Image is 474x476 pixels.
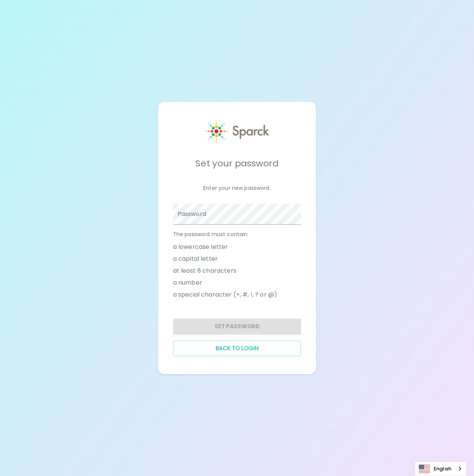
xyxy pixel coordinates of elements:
p: The password must contain: [173,231,301,238]
span: a lowercase letter [173,242,228,251]
span: a special character (+, #, !, ? or @) [173,290,277,299]
p: Enter your new password. [173,184,301,192]
div: Language [415,461,467,476]
img: Sparck logo [205,120,269,143]
aside: Language selected: English [415,461,467,476]
span: a number [173,278,202,287]
h5: Set your password [173,157,301,169]
span: a capital letter [173,254,218,263]
span: at least 8 characters [173,266,236,275]
button: Back to login [173,341,301,356]
a: English [415,462,466,476]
